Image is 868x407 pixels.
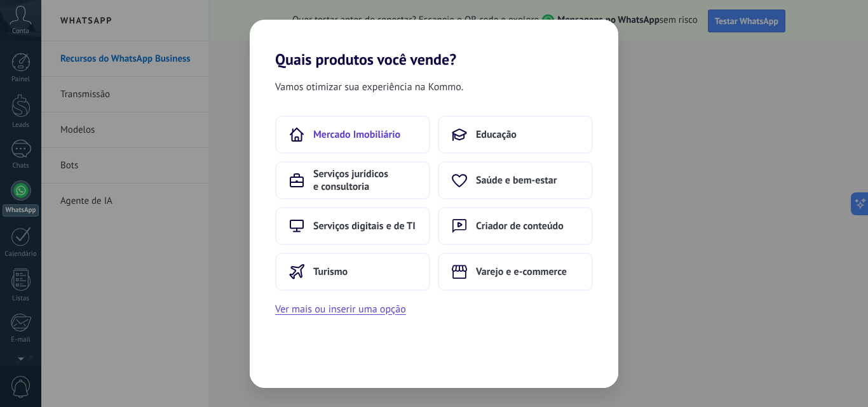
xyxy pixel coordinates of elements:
button: Serviços jurídicos e consultoria [275,161,430,199]
span: Educação [476,128,517,141]
button: Criador de conteúdo [438,207,593,245]
button: Educação [438,116,593,154]
button: Turismo [275,253,430,291]
span: Criador de conteúdo [476,220,564,232]
span: Mercado Imobiliário [313,128,400,141]
h2: Quais produtos você vende? [250,20,618,69]
span: Serviços digitais e de TI [313,220,416,232]
span: Turismo [313,265,348,278]
button: Saúde e bem-estar [438,161,593,199]
span: Serviços jurídicos e consultoria [313,168,416,193]
span: Varejo e e-commerce [476,265,567,278]
span: Vamos otimizar sua experiência na Kommo. [275,79,463,95]
button: Varejo e e-commerce [438,253,593,291]
button: Ver mais ou inserir uma opção [275,301,406,317]
button: Serviços digitais e de TI [275,207,430,245]
span: Saúde e bem-estar [476,174,557,187]
button: Mercado Imobiliário [275,116,430,154]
